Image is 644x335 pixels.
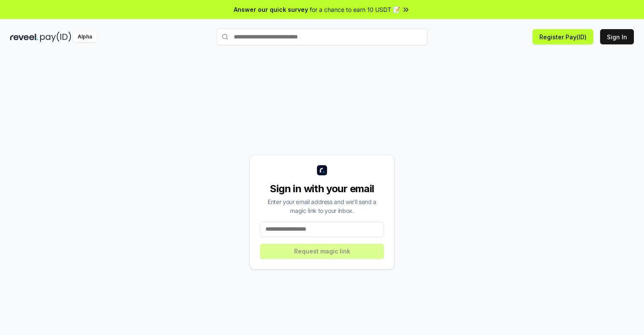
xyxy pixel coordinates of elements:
button: Register Pay(ID) [533,29,593,44]
div: Sign in with your email [260,182,384,196]
div: Enter your email address and we’ll send a magic link to your inbox. [260,197,384,215]
span: for a chance to earn 10 USDT 📝 [310,5,400,14]
button: Sign In [600,29,634,44]
span: Answer our quick survey [234,5,308,14]
div: Alpha [73,32,97,42]
img: reveel_dark [10,32,38,42]
img: logo_small [317,165,327,175]
img: pay_id [40,32,71,42]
